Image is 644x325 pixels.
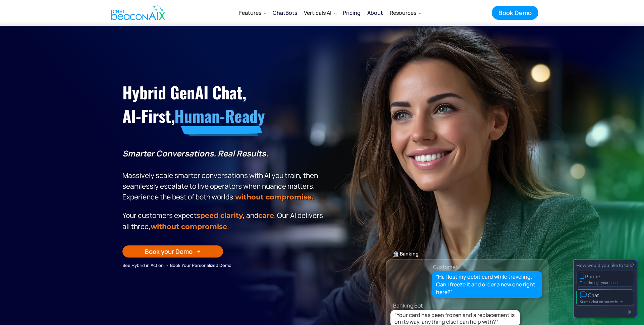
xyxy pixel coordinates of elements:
[386,249,548,259] div: 🏦 Banking
[174,104,265,128] span: Human-Ready
[197,211,218,220] strong: speed
[151,222,227,231] span: without compromise
[122,262,325,269] div: See Hybrid in Action → Book Your Personalized Demo
[122,210,325,232] p: Your customers expect , , and . Our Al delivers all three, .
[339,4,364,21] a: Pricing
[235,193,313,201] strong: without compromise.
[236,5,269,21] div: Features
[122,148,325,202] p: Massively scale smarter conversations with AI you train, then seamlessly escalate to live operato...
[364,4,386,21] a: About
[269,4,301,21] a: ChatBots
[343,8,361,17] div: Pricing
[301,5,339,21] div: Verticals AI
[239,8,261,17] div: Features
[145,247,193,256] div: Book your Demo
[258,211,274,220] span: care
[334,12,337,14] img: Dropdown
[220,211,243,220] span: clarity
[498,8,532,17] div: Book Demo
[386,5,424,21] div: Resources
[433,262,458,272] div: Customer
[390,8,416,17] div: Resources
[436,273,539,296] div: “Hi, I lost my debit card while traveling. Can I freeze it and order a new one right here?”
[122,245,223,258] a: Book your Demo
[264,12,267,14] img: Dropdown
[419,12,422,14] img: Dropdown
[492,6,538,20] a: Book Demo
[273,8,297,17] div: ChatBots
[367,8,383,17] div: About
[197,249,201,253] img: Arrow
[304,8,331,17] div: Verticals AI
[122,148,268,159] strong: Smarter Conversations. Real Results.
[106,1,169,25] a: home
[122,81,325,128] h1: Hybrid GenAI Chat, AI-First,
